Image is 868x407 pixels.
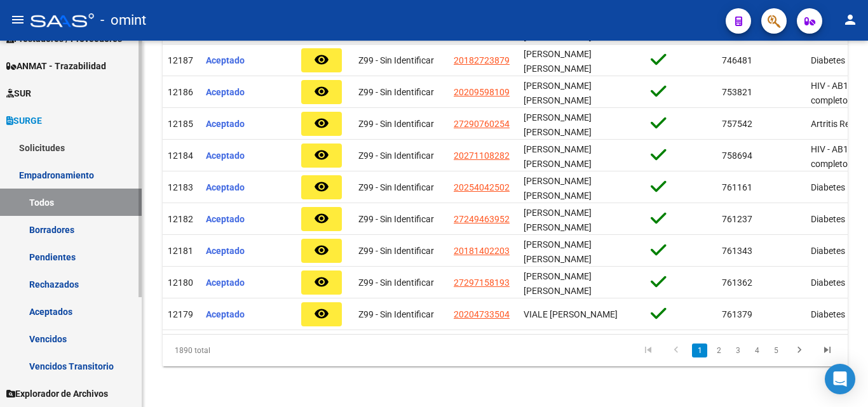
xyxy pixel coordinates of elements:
span: 20182723879 [454,55,510,65]
span: [PERSON_NAME] [PERSON_NAME] [524,271,592,296]
span: 20209598109 [454,87,510,97]
span: Diabetes [811,246,845,256]
span: 746481 [722,55,752,65]
span: [PERSON_NAME] [PERSON_NAME] [524,176,592,201]
span: - omint [100,6,146,34]
span: 761362 [722,277,752,288]
span: 12183 [168,182,193,192]
span: 12186 [168,87,193,97]
a: go to next page [787,344,811,357]
span: Diabetes [811,309,845,319]
span: 20181402203 [454,246,510,256]
span: VIALE [PERSON_NAME] [524,309,618,319]
span: Z99 - Sin Identificar [358,309,434,319]
span: SURGE [6,114,42,128]
li: page 2 [709,340,728,361]
span: 12179 [168,309,193,319]
span: 12182 [168,214,193,224]
div: 1890 total [163,335,297,366]
a: 2 [711,344,726,357]
span: [PERSON_NAME] [PERSON_NAME] [524,49,592,74]
span: 12180 [168,277,193,288]
span: [PERSON_NAME] [PERSON_NAME] [524,81,592,105]
span: [PERSON_NAME] [PERSON_NAME] [524,112,592,137]
a: 1 [692,344,707,357]
mat-icon: remove_red_eye [314,84,329,99]
span: SUR [6,86,31,100]
span: 20204733504 [454,309,510,319]
span: 761343 [722,246,752,256]
span: Aceptado [206,182,245,192]
span: Aceptado [206,214,245,224]
mat-icon: remove_red_eye [314,211,329,226]
span: 27290760254 [454,119,510,129]
span: Aceptado [206,309,245,319]
span: [PERSON_NAME] [PERSON_NAME] [524,239,592,264]
mat-icon: remove_red_eye [314,306,329,321]
mat-icon: menu [10,12,25,27]
span: 20254042502 [454,182,510,192]
a: go to last page [815,344,839,357]
span: 12185 [168,119,193,129]
span: Z99 - Sin Identificar [358,55,434,65]
span: 27297158193 [454,277,510,288]
a: 5 [768,344,783,357]
mat-icon: remove_red_eye [314,274,329,290]
li: page 4 [747,340,766,361]
li: page 1 [690,340,709,361]
span: Explorador de Archivos [6,387,108,401]
span: Aceptado [206,55,245,65]
span: Aceptado [206,150,245,161]
span: [PERSON_NAME] [PERSON_NAME] [524,144,592,169]
span: Diabetes [811,55,845,65]
span: Z99 - Sin Identificar [358,119,434,129]
span: Diabetes [811,277,845,288]
mat-icon: remove_red_eye [314,116,329,131]
span: Aceptado [206,119,245,129]
span: Z99 - Sin Identificar [358,214,434,224]
span: 761379 [722,309,752,319]
span: 753821 [722,87,752,97]
mat-icon: remove_red_eye [314,52,329,67]
span: 20271108282 [454,150,510,161]
span: 12184 [168,150,193,161]
span: Aceptado [206,246,245,256]
span: Aceptado [206,87,245,97]
li: page 5 [766,340,785,361]
span: Z99 - Sin Identificar [358,150,434,161]
span: Z99 - Sin Identificar [358,277,434,288]
a: 3 [730,344,745,357]
mat-icon: remove_red_eye [314,147,329,163]
span: Z99 - Sin Identificar [358,87,434,97]
span: Z99 - Sin Identificar [358,182,434,192]
span: 27249463952 [454,214,510,224]
div: Open Intercom Messenger [825,364,855,394]
mat-icon: remove_red_eye [314,243,329,258]
span: 12181 [168,246,193,256]
mat-icon: remove_red_eye [314,179,329,194]
span: ANMAT - Trazabilidad [6,59,106,73]
span: Diabetes [811,182,845,192]
a: 4 [749,344,764,357]
span: Diabetes [811,214,845,224]
a: go to previous page [664,344,688,357]
span: 758694 [722,150,752,161]
span: Z99 - Sin Identificar [358,246,434,256]
span: Aceptado [206,277,245,288]
a: go to first page [636,344,660,357]
span: 761161 [722,182,752,192]
span: 12187 [168,55,193,65]
li: page 3 [728,340,747,361]
mat-icon: person [843,12,858,27]
span: 761237 [722,214,752,224]
span: [PERSON_NAME] [PERSON_NAME] [524,208,592,232]
span: 757542 [722,119,752,129]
